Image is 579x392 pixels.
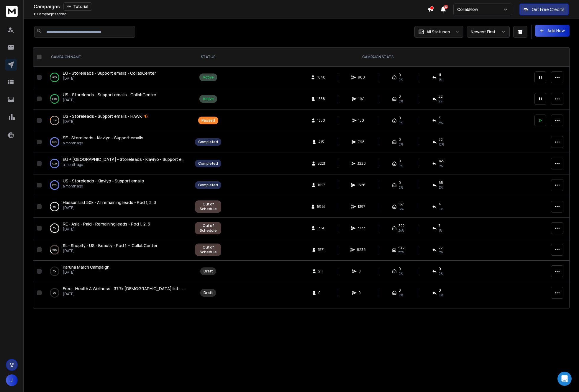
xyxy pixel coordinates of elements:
p: [DATE] [63,76,156,81]
span: 0% [398,185,403,190]
span: 0 [398,267,401,271]
td: 0%Free - Health & Wellness - 37.7k [DEMOGRAPHIC_DATA] list - Pod 1,2, 3[DATE] [44,282,191,304]
span: 900 [358,75,365,80]
span: 0 [398,159,401,164]
p: 0 % [53,268,56,274]
span: 0 [398,288,401,293]
span: 0 [439,288,441,293]
span: 0 [398,137,401,142]
a: RE - Asia - Paid - Remaining leads - Pod 1, 2, 3 [63,221,150,227]
span: 1350 [317,118,325,123]
span: 5 % [439,185,443,190]
div: Completed [198,183,218,187]
span: 0 [398,180,401,185]
p: [DATE] [63,119,148,124]
p: CollabFlow [457,6,480,12]
p: a month ago [63,141,143,146]
th: STATUS [191,48,225,67]
span: 0 [358,290,364,295]
span: 0% [398,99,403,104]
a: US - Storeleads - Support emails - HAWK [63,113,142,119]
span: 0% [398,77,403,82]
span: 11 [439,73,441,77]
span: 12 % [398,207,404,211]
button: Get Free Credits [519,4,569,15]
p: a month ago [63,162,186,167]
span: Hassan List 50k - All remaining leads - Pod 1, 2, 3 [63,200,156,205]
a: US - Storeleads - Support emails - CollabCenter [63,92,156,98]
div: Paused [201,118,215,123]
button: Tutorial [63,2,92,11]
a: US - Storeleads - Klaviyo - Support emails [63,178,144,184]
span: 0 [439,267,441,271]
span: 7 [439,223,440,228]
span: 1141 [358,97,364,101]
a: SE - Storeleads - Klaviyo - Support emails [63,135,143,141]
span: 8236 [357,247,366,252]
div: Draft [204,269,213,274]
span: 0% [398,142,403,147]
td: 0%Karuna March Campaign[DATE] [44,261,191,282]
div: Completed [198,161,218,166]
button: Newest First [467,26,510,38]
span: US - Storeleads - Support emails - HAWK [63,113,142,119]
span: 425 [398,245,405,250]
div: Campaigns [34,2,427,11]
p: [DATE] [63,292,186,296]
td: 100%EU + [GEOGRAPHIC_DATA] - Storeleads - Klaviyo - Support emailsa month ago [44,153,191,174]
span: 0% [439,293,443,298]
p: a month ago [63,184,144,189]
p: Get Free Credits [532,6,565,12]
span: 52 [439,137,443,142]
div: Active [203,97,214,101]
th: CAMPAIGN STATS [225,48,531,67]
span: 1626 [357,183,365,187]
td: 100%SE - Storeleads - Klaviyo - Support emailsa month ago [44,131,191,153]
p: 0 % [53,290,56,296]
td: 86%EU - Storeleads - Support emails - CollabCenter[DATE] [44,67,191,88]
span: 0 % [439,207,443,211]
span: 0% [398,120,403,125]
span: RE - Asia - Paid - Remaining leads - Pod 1, 2, 3 [63,221,150,227]
span: 3221 [318,161,325,166]
span: 1 % [439,228,442,233]
p: [DATE] [63,227,150,232]
div: Open Intercom Messenger [557,372,572,386]
span: 0% [439,271,443,276]
span: EU + [GEOGRAPHIC_DATA] - Storeleads - Klaviyo - Support emails [63,156,192,162]
span: 0% [398,164,403,168]
span: 211 [318,269,324,274]
p: 83 % [53,247,57,253]
span: 5887 [317,204,326,209]
span: 85 [439,180,443,185]
td: 100%US - Storeleads - Klaviyo - Support emailsa month ago [44,174,191,196]
span: 3733 [357,226,365,231]
span: 167 [398,202,404,207]
span: 413 [318,140,324,144]
button: Add New [535,25,570,37]
p: [DATE] [63,270,109,275]
span: 2 % [439,99,442,104]
td: 1%Hassan List 50k - All remaining leads - Pod 1, 2, 3[DATE] [44,196,191,218]
span: 0% [398,271,403,276]
p: [DATE] [63,249,158,253]
p: 100 % [52,182,57,188]
div: Draft [204,290,213,295]
th: CAMPAIGN NAME [44,48,191,67]
span: 5 [439,116,441,120]
div: Out of Schedule [198,245,218,254]
p: [DATE] [63,98,156,102]
div: Out of Schedule [198,202,218,211]
span: 1627 [318,183,325,187]
span: 150 [358,118,364,123]
button: J [6,374,18,386]
span: 0% [398,293,403,298]
span: 1360 [317,226,325,231]
span: 22 [439,94,443,99]
span: 0 [398,94,401,99]
span: 11 [34,12,37,17]
a: SL - Shopify - US - Beauty - Pod 1 = CollabCenter [63,243,158,249]
div: Completed [198,140,218,144]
